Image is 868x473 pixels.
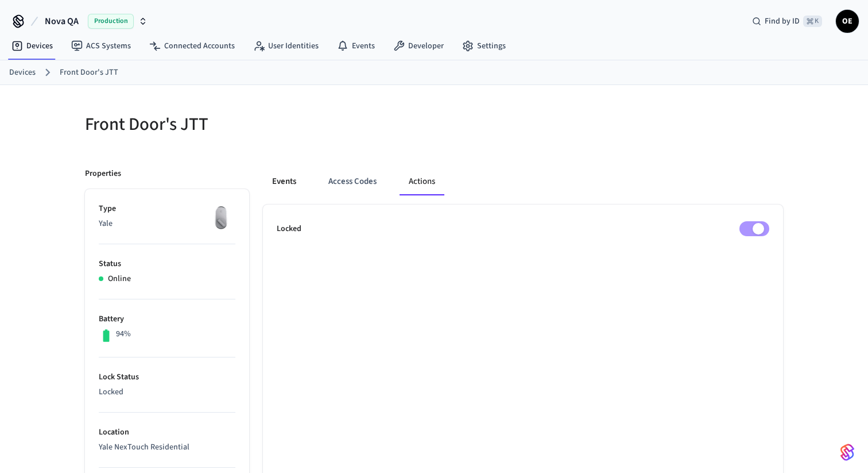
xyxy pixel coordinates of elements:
button: Access Codes [319,168,386,195]
p: Properties [85,168,121,180]
span: OE [837,11,858,32]
div: Find by ID⌘ K [743,11,831,32]
p: Locked [99,386,235,398]
p: 94% [116,328,131,340]
p: Yale NexTouch Residential [99,441,235,453]
a: User Identities [244,36,328,56]
button: Events [263,168,305,195]
div: ant example [263,168,783,195]
a: Devices [9,67,36,79]
button: Actions [400,168,444,195]
p: Battery [99,313,235,325]
a: Events [328,36,384,56]
span: Find by ID [765,16,800,27]
p: Yale [99,218,235,230]
img: August Wifi Smart Lock 3rd Gen, Silver, Front [207,203,235,232]
span: Nova QA [45,14,79,28]
p: Locked [277,223,301,235]
a: Settings [453,36,515,56]
a: Connected Accounts [140,36,244,56]
img: SeamLogoGradient.69752ec5.svg [840,443,854,462]
p: Location [99,426,235,439]
p: Status [99,258,235,270]
a: Front Door's JTT [60,67,118,79]
a: Developer [384,36,453,56]
span: Production [88,14,134,29]
p: Online [108,273,131,285]
span: ⌘ K [803,16,822,27]
h5: Front Door's JTT [85,113,427,136]
a: ACS Systems [62,36,140,56]
p: Type [99,203,235,215]
button: OE [836,10,859,33]
p: Lock Status [99,371,235,383]
a: Devices [2,36,62,56]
